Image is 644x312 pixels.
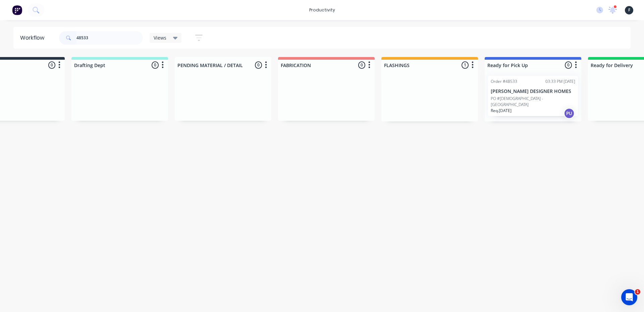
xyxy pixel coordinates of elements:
[635,289,640,295] span: 1
[628,7,630,13] span: F
[20,34,48,42] div: Workflow
[12,5,22,15] img: Factory
[621,289,637,305] iframe: Intercom live chat
[76,31,143,45] input: Search for orders...
[154,34,166,41] span: Views
[306,5,338,15] div: productivity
